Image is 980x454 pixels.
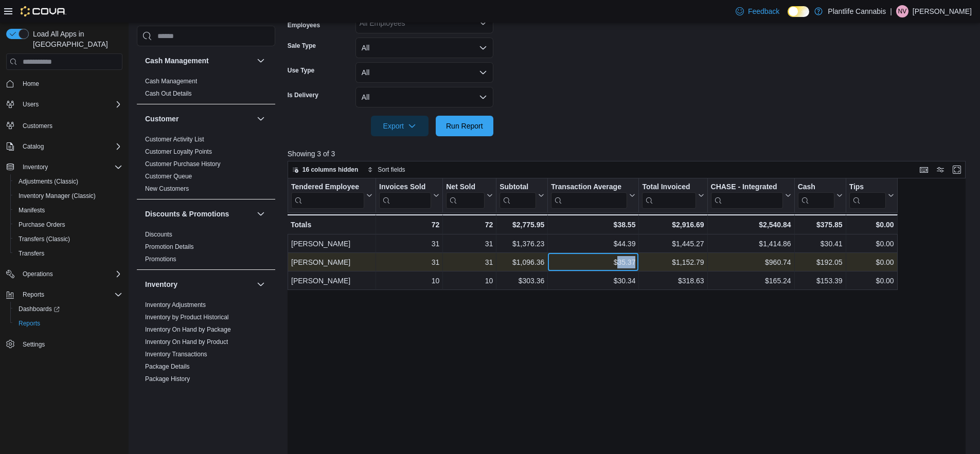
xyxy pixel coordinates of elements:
[642,256,704,268] div: $1,152.79
[642,238,704,250] div: $1,445.27
[446,275,493,287] div: 10
[255,208,267,220] button: Discounts & Promotions
[145,313,229,321] span: Inventory by Product Historical
[896,5,908,17] div: Nico Velasquez
[379,183,431,192] div: Invoices Sold
[797,183,834,209] div: Cash
[145,114,253,124] button: Customer
[797,275,842,287] div: $153.39
[145,375,190,383] span: Package History
[788,6,809,17] input: Dark Mode
[355,87,493,107] button: All
[145,279,253,289] button: Inventory
[551,219,635,231] div: $38.55
[379,183,439,209] button: Invoices Sold
[551,183,627,192] div: Transaction Average
[23,122,52,130] span: Customers
[291,275,372,287] div: [PERSON_NAME]
[710,219,791,231] div: $2,540.84
[934,164,947,176] button: Display options
[849,183,885,209] div: Tips
[14,175,122,188] span: Adjustments (Classic)
[19,119,122,132] span: Customers
[14,204,49,216] a: Manifests
[379,238,439,250] div: 31
[19,249,44,258] span: Transfers
[2,160,127,174] button: Inventory
[379,219,439,231] div: 72
[145,230,172,239] span: Discounts
[379,275,439,287] div: 10
[19,319,40,328] span: Reports
[145,231,172,238] a: Discounts
[145,256,176,263] a: Promotions
[19,305,60,313] span: Dashboards
[500,219,544,231] div: $2,775.95
[890,5,892,17] p: |
[446,219,493,231] div: 72
[291,183,372,209] button: Tendered Employee
[913,5,972,17] p: [PERSON_NAME]
[137,228,275,269] div: Discounts & Promotions
[145,363,190,370] a: Package Details
[145,301,206,309] span: Inventory Adjustments
[23,163,48,171] span: Inventory
[10,217,127,232] button: Purchase Orders
[500,183,536,192] div: Subtotal
[145,325,231,334] span: Inventory On Hand by Package
[642,275,704,287] div: $318.63
[145,185,189,193] span: New Customers
[137,299,275,439] div: Inventory
[10,246,127,261] button: Transfers
[732,1,783,22] a: Feedback
[19,120,57,132] a: Customers
[23,340,45,349] span: Settings
[23,80,39,88] span: Home
[551,275,635,287] div: $30.34
[19,338,122,351] span: Settings
[642,183,704,209] button: Total Invoiced
[951,164,963,176] button: Enter fullscreen
[255,113,267,125] button: Customer
[145,279,177,289] h3: Inventory
[446,238,493,250] div: 31
[19,268,122,280] span: Operations
[23,100,39,108] span: Users
[19,221,65,229] span: Purchase Orders
[849,219,894,231] div: $0.00
[145,114,179,124] h3: Customer
[255,55,267,67] button: Cash Management
[10,302,127,316] a: Dashboards
[797,256,842,268] div: $192.05
[500,183,544,209] button: Subtotal
[19,161,52,173] button: Inventory
[2,76,127,91] button: Home
[14,219,122,231] span: Purchase Orders
[291,183,364,209] div: Tendered Employee
[145,375,190,383] a: Package History
[288,164,363,176] button: 16 columns hidden
[355,62,493,83] button: All
[145,136,204,143] a: Customer Activity List
[446,256,493,268] div: 31
[551,183,627,209] div: Transaction Average
[145,338,228,346] a: Inventory On Hand by Product
[14,303,64,315] a: Dashboards
[446,183,493,209] button: Net Sold
[145,185,189,192] a: New Customers
[302,166,359,174] span: 16 columns hidden
[145,56,253,66] button: Cash Management
[145,78,197,85] a: Cash Management
[145,326,231,333] a: Inventory On Hand by Package
[291,183,364,192] div: Tendered Employee
[10,203,127,217] button: Manifests
[145,301,206,308] a: Inventory Adjustments
[23,290,44,299] span: Reports
[446,121,483,131] span: Run Report
[145,135,204,143] span: Customer Activity List
[19,98,122,111] span: Users
[500,256,544,268] div: $1,096.36
[137,75,275,104] div: Cash Management
[19,206,45,214] span: Manifests
[14,190,100,202] a: Inventory Manager (Classic)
